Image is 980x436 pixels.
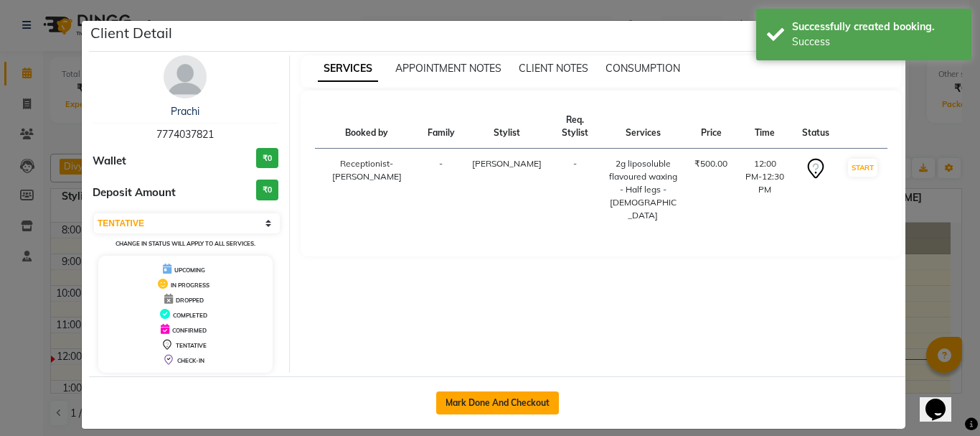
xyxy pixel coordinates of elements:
[600,105,686,149] th: Services
[463,105,550,149] th: Stylist
[318,56,378,82] span: SERVICES
[90,22,172,44] h5: Client Detail
[173,312,207,319] span: COMPLETED
[606,62,680,75] span: CONSUMPTION
[93,185,176,201] span: Deposit Amount
[315,105,419,149] th: Booked by
[550,105,600,149] th: Req. Stylist
[171,282,209,289] span: IN PROGRESS
[419,149,463,231] td: -
[920,379,966,422] iframe: chat widget
[793,105,838,149] th: Status
[176,297,204,304] span: DROPPED
[686,105,736,149] th: Price
[156,128,214,141] span: 7774037821
[177,357,204,364] span: CHECK-IN
[519,62,588,75] span: CLIENT NOTES
[792,34,961,50] div: Success
[792,19,961,34] div: Successfully created booking.
[436,391,559,414] button: Mark Done And Checkout
[172,327,207,334] span: CONFIRMED
[395,62,501,75] span: APPOINTMENT NOTES
[116,240,255,247] small: Change in status will apply to all services.
[608,157,677,222] div: 2g liposoluble flavoured waxing - Half legs - [DEMOGRAPHIC_DATA]
[174,266,205,274] span: UPCOMING
[550,149,600,231] td: -
[694,157,727,170] div: ₹500.00
[848,159,877,177] button: START
[419,105,463,149] th: Family
[256,148,278,169] h3: ₹0
[164,55,207,98] img: avatar
[736,105,793,149] th: Time
[256,180,278,200] h3: ₹0
[171,105,199,118] a: Prachi
[315,149,419,231] td: Receptionist- [PERSON_NAME]
[176,342,207,349] span: TENTATIVE
[736,149,793,231] td: 12:00 PM-12:30 PM
[472,158,542,169] span: [PERSON_NAME]
[93,153,126,170] span: Wallet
